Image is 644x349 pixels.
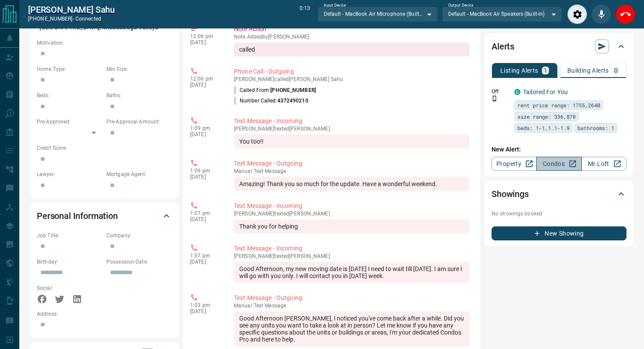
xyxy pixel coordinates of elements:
[106,170,172,178] p: Mortgage Agent:
[37,205,172,226] div: Personal Information
[544,67,547,74] p: 1
[190,168,221,174] p: 1:09 pm
[234,97,308,105] p: Number Called:
[277,98,308,104] span: 4372490210
[190,82,221,88] p: [DATE]
[234,244,470,253] p: Text Message - Incoming
[37,144,172,152] p: Credit Score:
[577,123,614,132] span: bathrooms: 1
[234,168,252,174] span: manual
[234,293,470,303] p: Text Message - Outgoing
[234,168,470,174] p: Text Message
[492,145,626,154] p: New Alert:
[106,65,172,73] p: Min Size:
[37,39,172,47] p: Motivation:
[37,232,102,240] p: Job Title:
[492,36,626,57] div: Alerts
[523,88,568,95] a: Tailored For You
[190,39,221,46] p: [DATE]
[234,159,470,168] p: Text Message - Outgoing
[106,118,172,126] p: Pre-Approval Amount:
[492,39,514,53] h2: Alerts
[492,183,626,204] div: Showings
[234,219,470,233] div: Thank you for helping
[517,123,570,132] span: beds: 1-1,1.1-1.9
[442,7,562,21] div: Default - MacBook Air Speakers (Built-in)
[234,126,470,132] p: [PERSON_NAME] texted [PERSON_NAME]
[37,118,102,126] p: Pre-Approved:
[234,177,470,191] div: Amazing! Thank you so much for the update. Have a wonderful weekend.
[234,42,470,56] div: called
[517,112,576,121] span: size range: 336,878
[190,131,221,137] p: [DATE]
[37,209,118,223] h2: Personal Information
[190,216,221,222] p: [DATE]
[517,101,600,109] span: rent price range: 1755,2640
[190,125,221,131] p: 1:09 pm
[234,303,252,309] span: manual
[37,170,102,178] p: Lawyer:
[234,25,470,34] p: Note Action
[190,33,221,39] p: 12:06 pm
[37,65,102,73] p: Home Type:
[190,259,221,265] p: [DATE]
[234,134,470,148] div: You too!!
[318,7,438,21] div: Default - MacBook Air Microphone (Built-in)
[492,88,509,95] p: Off
[28,4,115,15] a: [PERSON_NAME] Sahu
[300,4,310,24] p: 0:13
[270,87,316,93] span: [PHONE_NUMBER]
[234,116,470,126] p: Text Message - Incoming
[37,310,172,318] p: Address:
[614,67,618,74] p: 0
[37,258,102,266] p: Birthday:
[448,3,473,8] label: Output Device
[234,303,470,309] p: Text Message
[567,4,587,24] div: Audio Settings
[234,76,470,82] p: [PERSON_NAME] called [PERSON_NAME] Sahu
[106,232,172,240] p: Company:
[234,262,470,283] div: Good Afternoon, my new moving date is [DATE] I need to wait till [DATE]. I am sure I will go with...
[234,253,470,259] p: [PERSON_NAME] texted [PERSON_NAME]
[37,284,102,292] p: Social:
[500,67,538,74] p: Listing Alerts
[492,210,626,218] p: No showings booked
[492,187,529,201] h2: Showings
[492,95,498,102] svg: Push Notification Only
[616,4,635,24] div: End Call
[28,15,115,23] p: [PHONE_NUMBER] -
[234,201,470,211] p: Text Message - Incoming
[234,67,470,76] p: Phone Call - Outgoing
[234,311,470,346] div: Good Afternoon [PERSON_NAME], I noticed you've come back after a while. Did you see any units you...
[514,89,520,95] div: condos.ca
[567,67,609,74] p: Building Alerts
[234,34,470,40] p: Note Added by [PERSON_NAME]
[324,3,346,8] label: Input Device
[536,157,581,171] a: Condos
[106,258,172,266] p: Possession Date:
[492,226,626,240] button: New Showing
[106,92,172,99] p: Baths:
[234,86,316,94] p: Called From:
[190,302,221,308] p: 1:03 pm
[190,253,221,259] p: 1:07 pm
[190,174,221,180] p: [DATE]
[75,16,101,22] span: connected
[234,211,470,217] p: [PERSON_NAME] texted [PERSON_NAME]
[190,210,221,216] p: 1:07 pm
[190,76,221,82] p: 12:06 pm
[591,4,611,24] div: Mute
[581,157,626,171] a: Mr.Loft
[37,92,102,99] p: Beds:
[492,157,537,171] a: Property
[190,308,221,314] p: [DATE]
